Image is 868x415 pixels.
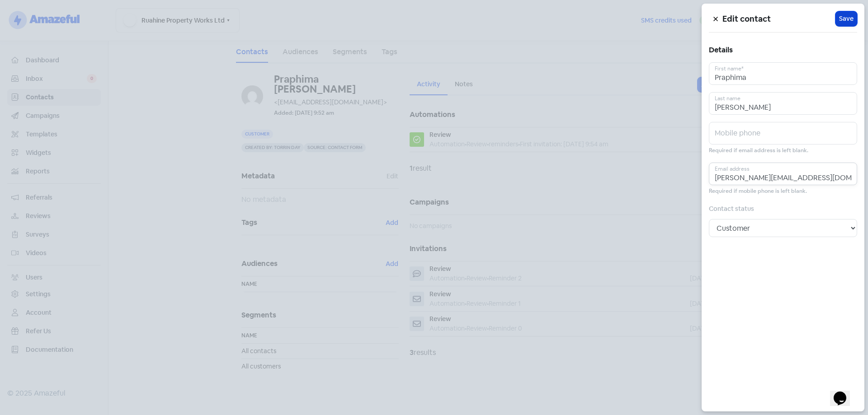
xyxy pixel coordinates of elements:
[709,92,857,115] input: Last name
[839,14,854,23] span: Save
[709,163,857,185] input: Email address
[709,146,808,155] small: Required if email address is left blank.
[830,379,859,406] iframe: chat widget
[709,62,857,85] input: First name
[709,122,857,145] input: Mobile phone
[709,204,754,214] label: Contact status
[709,43,857,57] h5: Details
[709,187,807,196] small: Required if mobile phone is left blank.
[722,12,835,26] h5: Edit contact
[835,11,857,26] button: Save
